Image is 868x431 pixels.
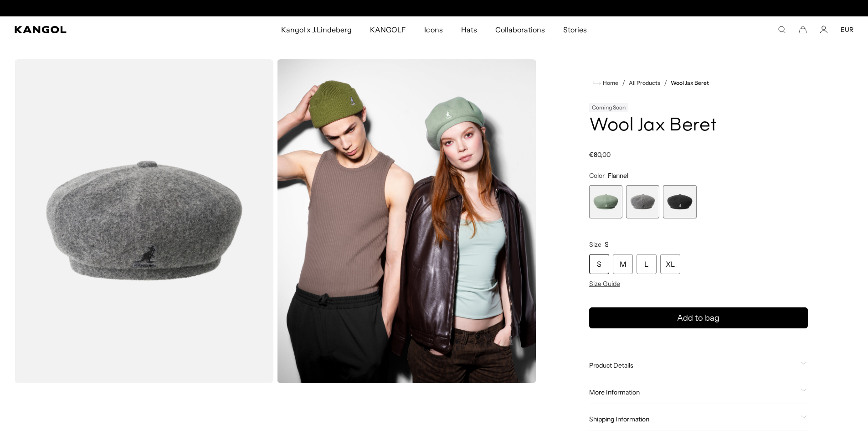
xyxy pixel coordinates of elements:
[671,80,709,86] a: Wool Jax Beret
[424,16,442,43] span: Icons
[663,185,696,218] div: 3 of 3
[660,254,680,274] div: XL
[277,59,536,383] img: wool jax beret in sage green
[593,79,618,87] a: Home
[601,80,618,86] span: Home
[495,16,545,43] span: Collaborations
[340,5,528,12] slideshow-component: Announcement bar
[663,185,696,218] label: Black
[589,388,797,396] span: More Information
[554,16,596,43] a: Stories
[660,78,667,88] li: /
[589,116,808,136] h1: Wool Jax Beret
[461,16,477,43] span: Hats
[370,16,406,43] span: KANGOLF
[589,254,609,274] div: S
[626,185,659,218] label: Flannel
[589,78,808,88] nav: breadcrumbs
[272,16,361,43] a: Kangol x J.Lindeberg
[589,151,611,159] span: €80,00
[589,307,808,328] button: Add to bag
[486,16,554,43] a: Collaborations
[340,5,528,12] div: 1 of 2
[799,26,807,34] button: Cart
[361,16,415,43] a: KANGOLF
[281,16,352,43] span: Kangol x J.Lindeberg
[340,5,528,12] div: Announcement
[15,59,273,383] img: color-flannel
[589,361,797,369] span: Product Details
[15,26,186,33] a: Kangol
[637,254,657,274] div: L
[563,16,587,43] span: Stories
[452,16,486,43] a: Hats
[618,78,625,88] li: /
[820,26,828,34] a: Account
[841,26,853,34] button: EUR
[589,185,622,218] label: Sage Green
[589,103,628,112] div: Coming Soon
[415,16,452,43] a: Icons
[589,171,605,180] span: Color
[589,185,622,218] div: 1 of 3
[778,26,786,34] summary: Search here
[589,415,797,423] span: Shipping Information
[589,240,601,249] span: Size
[15,59,536,383] product-gallery: Gallery Viewer
[605,240,609,249] span: S
[677,312,719,324] span: Add to bag
[589,280,620,288] span: Size Guide
[608,171,628,180] span: Flannel
[626,185,659,218] div: 2 of 3
[629,80,660,86] a: All Products
[613,254,633,274] div: M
